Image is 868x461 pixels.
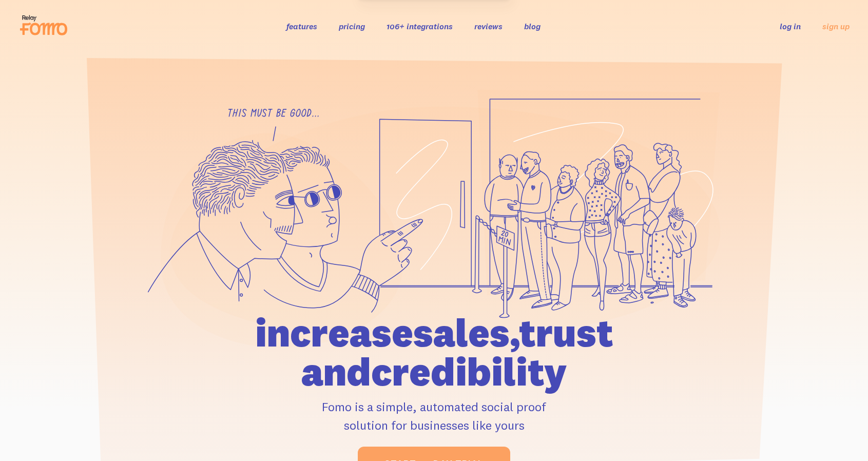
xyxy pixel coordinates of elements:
a: log in [780,21,801,31]
a: pricing [339,21,365,31]
a: blog [524,21,541,31]
p: Fomo is a simple, automated social proof solution for businesses like yours [197,397,672,434]
a: sign up [822,21,850,32]
a: features [286,21,317,31]
a: reviews [474,21,503,31]
a: 106+ integrations [387,21,453,31]
h1: increase sales, trust and credibility [197,313,672,391]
